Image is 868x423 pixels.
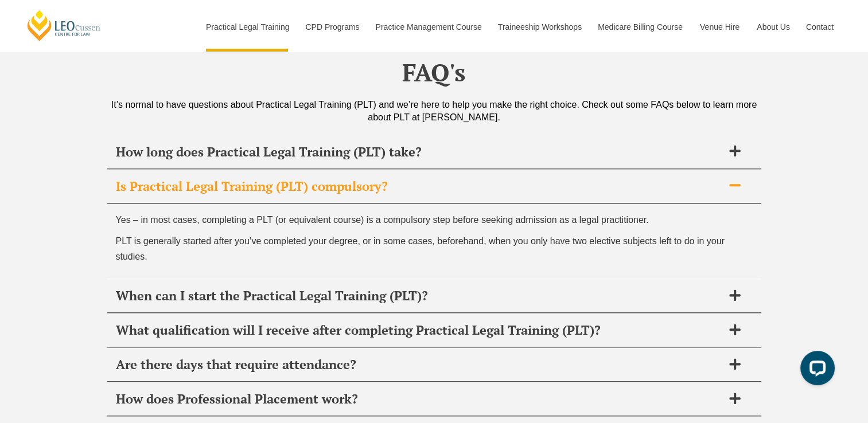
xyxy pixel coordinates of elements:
[691,2,748,52] a: Venue Hire
[297,2,367,52] a: CPD Programs
[116,212,753,228] p: Yes – in most cases, completing a PLT (or equivalent course) is a compulsory step before seeking ...
[116,357,723,373] span: Are there days that require attendance?
[797,2,842,52] a: Contact
[197,2,297,52] a: Practical Legal Training
[748,2,797,52] a: About Us
[589,2,691,52] a: Medicare Billing Course
[116,322,723,338] span: What qualification will I receive after completing Practical Legal Training (PLT)?
[489,2,589,52] a: Traineeship Workshops
[116,233,753,264] p: PLT is generally started after you’ve completed your degree, or in some cases, beforehand, when y...
[367,2,489,52] a: Practice Management Course
[116,288,723,304] span: When can I start the Practical Legal Training (PLT)?
[791,346,839,394] iframe: LiveChat chat widget
[107,99,761,124] div: It’s normal to have questions about Practical Legal Training (PLT) and we’re here to help you mak...
[116,144,723,160] span: How long does Practical Legal Training (PLT) take?
[116,178,723,194] span: Is Practical Legal Training (PLT) compulsory?
[107,58,761,87] h2: FAQ's
[116,391,723,407] span: How does Professional Placement work?
[26,9,102,42] a: [PERSON_NAME] Centre for Law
